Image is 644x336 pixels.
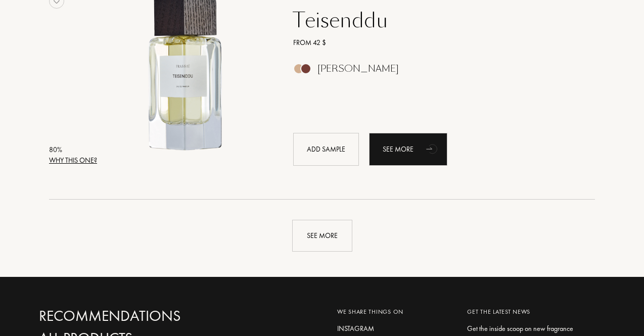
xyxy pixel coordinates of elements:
a: [PERSON_NAME] [286,66,580,77]
div: See more [292,220,352,252]
a: See moreanimation [369,133,447,166]
a: From 42 $ [286,37,580,48]
a: Recommendations [39,307,217,325]
div: animation [423,138,443,159]
a: Instagram [337,323,452,334]
div: Add sample [293,133,359,166]
div: Get the latest news [467,307,597,316]
a: Teisenddu [286,8,580,32]
div: See more [369,133,447,166]
div: [PERSON_NAME] [317,63,399,74]
div: Why this one? [49,155,97,166]
div: 80 % [49,145,97,155]
div: We share things on [337,307,452,316]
